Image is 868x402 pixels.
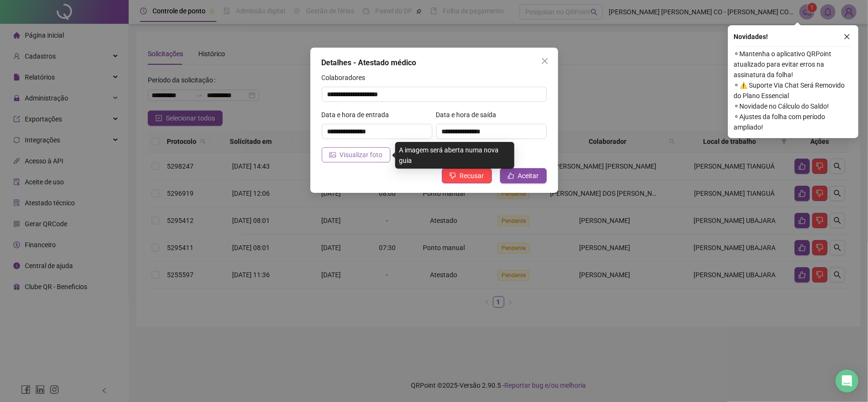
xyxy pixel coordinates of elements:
span: close [844,33,850,40]
button: Close [537,53,552,69]
span: Novidades ! [734,31,768,42]
button: Visualizar foto [322,147,390,162]
div: A imagem será aberta numa nova guia [395,142,514,169]
label: Data e hora de saída [436,110,503,120]
span: ⚬ Ajustes da folha com período ampliado! [734,111,853,132]
div: Detalhes - Atestado médico [322,57,547,69]
span: picture [329,151,336,158]
label: Data e hora de entrada [322,110,396,120]
span: ⚬ ⚠️ Suporte Via Chat Será Removido do Plano Essencial [734,80,853,101]
label: Colaboradores [322,72,372,83]
span: Visualizar foto [340,150,383,160]
span: Recusar [460,171,484,181]
span: ⚬ Mantenha o aplicativo QRPoint atualizado para evitar erros na assinatura da folha! [734,49,853,80]
button: Recusar [442,168,492,183]
span: like [508,172,514,179]
button: Aceitar [500,168,547,183]
span: close [541,57,549,65]
span: ⚬ Novidade no Cálculo do Saldo! [734,101,853,111]
span: dislike [449,172,456,179]
div: Open Intercom Messenger [836,370,858,392]
span: Aceitar [518,171,539,181]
